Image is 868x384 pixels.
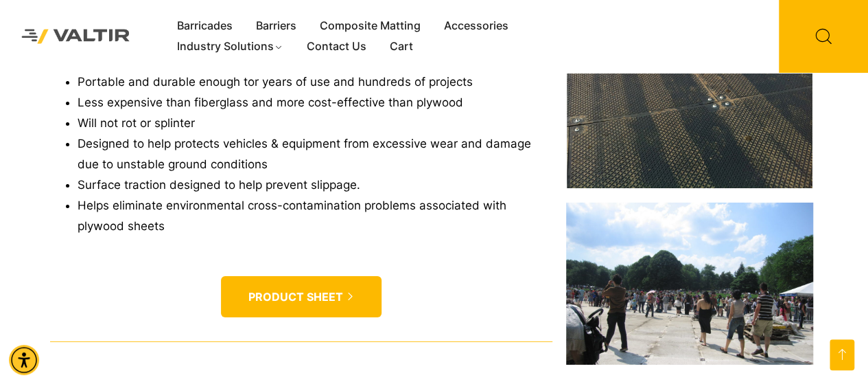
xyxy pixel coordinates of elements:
[78,134,552,175] li: Designed to help protects vehicles & equipment from excessive wear and damage due to unstable gro...
[244,16,308,36] a: Barriers
[78,93,552,113] li: Less expensive than fiberglass and more cost-effective than plywood
[248,290,343,304] span: PRODUCT SHEET
[830,339,854,370] a: Open this option
[10,18,141,55] img: Valtir Rentals
[295,36,378,57] a: Contact Us
[165,16,244,36] a: Barricades
[566,203,813,365] img: A large crowd gathers outdoors under a blue sky, with trees in the background and people walking ...
[432,16,520,36] a: Accessories
[78,175,552,196] li: Surface traction designed to help prevent slippage.
[221,276,382,318] a: PRODUCT SHEET
[9,345,39,375] div: Accessibility Menu
[378,36,425,57] a: Cart
[78,196,552,237] li: Helps eliminate environmental cross-contamination problems associated with plywood sheets
[308,16,432,36] a: Composite Matting
[78,72,552,93] li: Portable and durable enough tor years of use and hundreds of projects
[78,113,552,134] li: Will not rot or splinter
[165,36,295,57] a: Industry Solutions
